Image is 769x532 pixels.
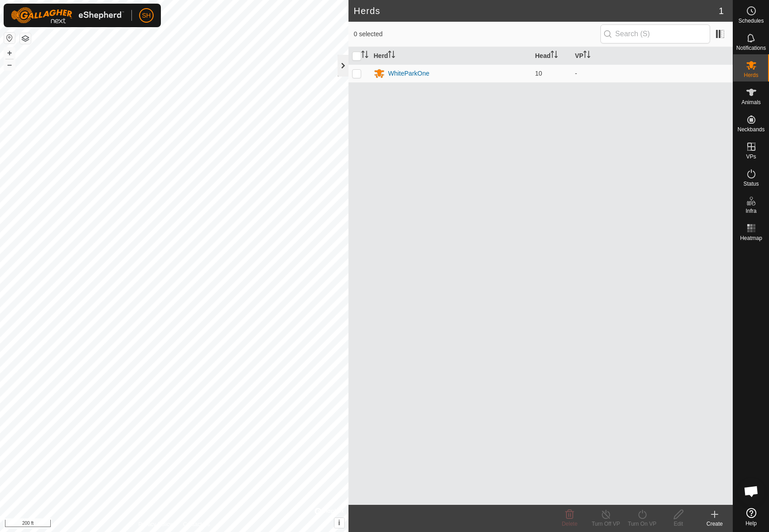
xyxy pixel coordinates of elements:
a: Contact Us [183,520,210,528]
h2: Herds [354,5,719,16]
p-sorticon: Activate to sort [583,52,590,59]
div: Turn On VP [624,520,660,528]
p-sorticon: Activate to sort [361,52,368,59]
button: Reset Map [4,33,15,43]
span: Infra [745,208,756,214]
p-sorticon: Activate to sort [388,52,395,59]
span: VPs [746,154,756,159]
span: 0 selected [354,29,600,39]
button: + [4,48,15,58]
p-sorticon: Activate to sort [551,52,558,59]
a: Help [733,504,769,530]
span: Herds [744,72,758,78]
span: Animals [741,100,761,105]
span: i [338,519,340,527]
div: Turn Off VP [588,520,624,528]
button: Map Layers [20,33,31,44]
span: Delete [562,521,578,527]
input: Search (S) [600,24,710,43]
th: Head [532,47,571,65]
span: Help [745,521,757,526]
a: Privacy Policy [138,520,172,528]
img: Gallagher Logo [11,7,124,24]
span: 10 [535,70,542,77]
button: i [334,518,344,528]
span: Neckbands [737,127,764,132]
span: SH [142,11,150,20]
span: Schedules [738,18,764,24]
th: Herd [370,47,532,65]
div: Edit [660,520,696,528]
button: – [4,59,15,70]
div: Open chat [738,478,765,505]
td: - [571,64,733,82]
span: 1 [719,4,724,18]
div: WhiteParkOne [388,69,430,78]
span: Notifications [736,45,766,51]
th: VP [571,47,733,65]
span: Status [743,181,759,187]
span: Heatmap [740,235,762,241]
div: Create [696,520,733,528]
